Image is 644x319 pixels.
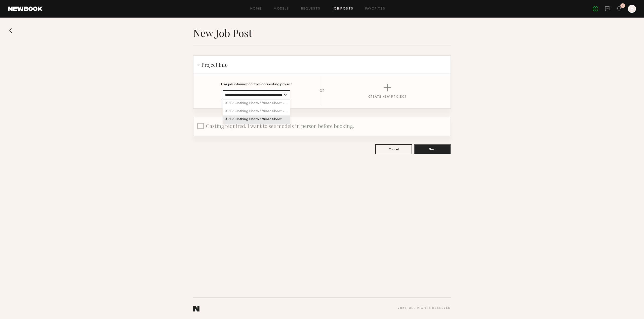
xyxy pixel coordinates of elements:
h2: Project Info [197,62,228,68]
div: OR [319,89,325,93]
a: Favorites [365,7,385,11]
div: XPLR Clothing Photo / Video Shoot [223,115,290,123]
div: XPLR Clothing Photo / Video Shoot - July 2025 [223,99,290,107]
a: Requests [301,7,320,11]
div: 2025 , all rights reserved [398,307,451,310]
a: Job Posts [333,7,353,11]
span: XPLR Clothing Photo / Video Shoot - [DATE] [225,110,288,113]
div: XPLR Clothing Photo / Video Shoot - May 2025 [223,107,290,115]
h1: New Job Post [193,27,252,39]
p: Use job information from an existing project [221,83,292,86]
a: Home [250,7,262,11]
a: Models [273,7,289,11]
span: Casting required. I want to see models in person before booking. [206,122,354,129]
div: 1 [622,5,623,7]
button: Create New Project [368,84,407,99]
a: B [628,5,636,13]
span: XPLR Clothing Photo / Video Shoot [225,118,282,121]
button: Next [414,144,451,154]
button: Cancel [375,144,412,154]
span: XPLR Clothing Photo / Video Shoot - [DATE] [225,102,288,105]
div: Create New Project [368,95,407,99]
